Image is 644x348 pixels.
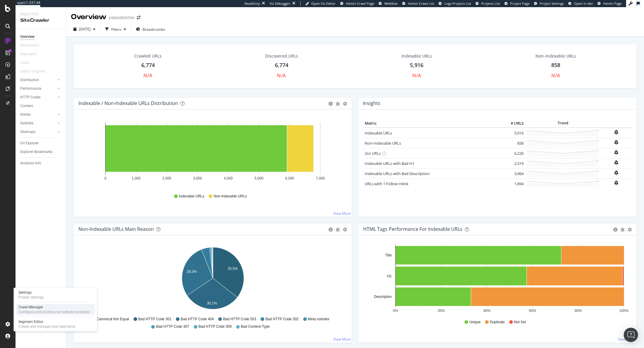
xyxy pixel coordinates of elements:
[363,226,462,232] div: HTML Tags Performance for Indexable URLs
[329,102,333,106] div: circle-info
[575,309,582,313] text: 80%
[568,1,593,6] a: Open in dev
[363,99,380,107] h4: Insights
[181,317,214,322] span: Bad HTTP Code 404
[614,180,618,185] div: bell-plus
[20,68,51,75] a: Search Engines
[20,103,62,109] a: Content
[20,12,61,17] div: Analytics
[141,61,155,69] div: 6,774
[79,27,91,32] span: 2025 Sep. 26th
[365,140,401,146] a: Non-Indexable URLs
[412,72,421,79] div: N/A
[20,160,41,166] div: Analysis Info
[162,176,171,180] text: 2,000
[628,228,632,232] div: gear
[20,60,35,66] a: Visits
[619,309,628,313] text: 100%
[614,150,618,155] div: bell-plus
[96,317,129,322] span: Canonical Not Equal
[316,176,325,180] text: 7,000
[384,1,398,6] span: Webflow
[614,160,618,165] div: bell-plus
[20,103,33,109] div: Content
[138,317,171,322] span: Bad HTTP Code 301
[597,1,622,6] a: Admin Page
[308,317,329,322] span: Meta noindex
[277,72,286,79] div: N/A
[514,320,526,325] span: Not Set
[483,309,490,313] text: 40%
[20,17,61,24] div: SiteCrawler
[534,1,564,6] a: Project Settings
[179,194,204,199] span: Indexable URLs
[469,320,481,325] span: Unique
[20,34,35,40] div: Overview
[228,267,238,271] text: 35.5%
[78,119,347,188] svg: A chart.
[540,1,564,6] span: Project Settings
[193,176,202,180] text: 3,000
[551,61,560,69] div: 858
[311,1,336,6] span: Open Viz Editor
[501,119,525,128] th: # URLS
[410,61,423,69] div: 5,916
[244,1,261,6] div: ReadOnly:
[501,138,525,148] td: 858
[265,317,298,322] span: Bad HTTP Code 302
[156,324,189,329] span: Bad HTTP Code 307
[529,309,536,313] text: 60%
[501,148,525,158] td: 6,226
[20,149,52,155] div: Explorer Bookmarks
[254,176,263,180] text: 5,000
[329,228,333,232] div: circle-info
[134,53,162,59] div: Crawled URLs
[336,228,340,232] div: bug
[18,310,90,314] div: Configure and access your website analyses
[109,15,134,21] div: palaisdesthés
[103,24,129,34] button: Filters
[18,295,44,300] div: Project settings
[408,1,434,6] span: Admin Crawl List
[18,319,75,324] div: Segment Editor
[20,129,56,135] a: Sitemaps
[18,324,75,329] div: Create and manage your segments
[270,1,291,6] div: Viz Debugger:
[603,1,622,6] span: Admin Page
[71,24,98,34] button: [DATE]
[18,305,90,310] div: Crawl Manager
[16,290,95,300] a: SettingsProject settings
[241,324,270,329] span: Bad Content-Type
[613,228,617,232] div: circle-info
[224,176,233,180] text: 4,000
[365,181,408,186] a: URLs with 1 Follow Inlink
[223,317,256,322] span: Bad HTTP Code 503
[20,51,42,57] a: Segments
[20,68,45,75] div: Search Engines
[20,140,39,146] div: Url Explorer
[20,86,41,92] div: Performance
[20,120,56,126] a: Outlinks
[20,42,39,49] div: Movements
[365,161,414,166] a: Indexable URLs with Bad H1
[336,102,340,106] div: bug
[78,245,347,314] div: A chart.
[343,102,347,106] div: gear
[401,53,432,59] div: Indexable URLs
[333,337,351,342] a: View More
[614,140,618,145] div: bell-plus
[374,295,392,299] text: Description
[143,27,165,32] span: Breadcrumbs
[363,245,632,314] svg: A chart.
[365,130,392,136] a: Indexable URLs
[18,290,44,295] div: Settings
[363,119,501,128] th: Metric
[187,270,197,274] text: 28.3%
[20,112,56,118] a: Inlinks
[438,309,445,313] text: 20%
[501,168,525,179] td: 3,964
[379,1,398,6] a: Webflow
[305,1,336,6] a: Open Viz Editor
[131,176,140,180] text: 1,000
